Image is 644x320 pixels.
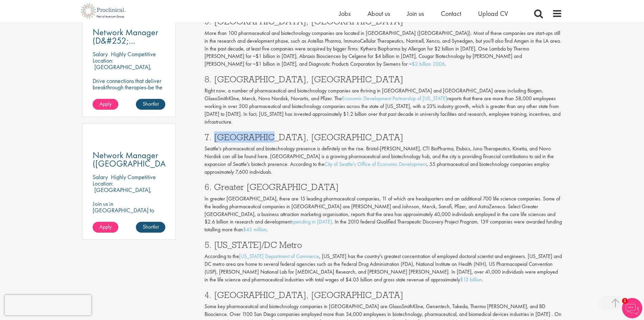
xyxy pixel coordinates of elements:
[412,60,445,67] a: $2 billion 2006
[93,151,166,168] a: Network Manager ([GEOGRAPHIC_DATA])
[93,99,118,110] a: Apply
[93,179,113,187] span: Location:
[205,87,562,126] p: Right now, a number of pharmaceutical and biotechnology companies are thriving in [GEOGRAPHIC_DAT...
[136,222,165,233] a: Shortlist
[622,298,628,304] span: 1
[291,218,332,225] a: spending in [DATE]
[93,50,108,58] span: Salary
[460,276,482,283] a: $15 billion
[93,28,166,45] a: Network Manager (D&#252;[GEOGRAPHIC_DATA])
[93,57,113,64] span: Location:
[205,145,562,176] p: Seattle's pharmaceutical and biotechnology presence is definitely on the rise. Bristol-[PERSON_NA...
[99,223,112,230] span: Apply
[111,50,156,58] p: Highly Competitive
[205,133,562,142] h3: 7. [GEOGRAPHIC_DATA], [GEOGRAPHIC_DATA]
[478,9,508,18] a: Upload CV
[205,291,562,299] h3: 4. [GEOGRAPHIC_DATA], [GEOGRAPHIC_DATA]
[111,173,156,181] p: Highly Competitive
[205,29,562,68] p: More than 100 pharmaceutical and biotechnology companies are located in [GEOGRAPHIC_DATA] ([GEOGR...
[93,222,118,233] a: Apply
[205,17,562,26] h3: 9. [GEOGRAPHIC_DATA], [GEOGRAPHIC_DATA]
[622,298,642,318] img: Chatbot
[99,100,112,107] span: Apply
[93,149,180,169] span: Network Manager ([GEOGRAPHIC_DATA])
[93,26,177,55] span: Network Manager (D&#252;[GEOGRAPHIC_DATA])
[93,63,152,77] p: [GEOGRAPHIC_DATA], [GEOGRAPHIC_DATA]
[205,240,562,249] h3: 5. [US_STATE]/DC Metro
[205,183,562,191] h3: 6. Greater [GEOGRAPHIC_DATA]
[5,295,91,315] iframe: reCAPTCHA
[243,226,267,233] a: $45 million
[342,95,447,102] a: Economic Development Partnership of [US_STATE]
[339,9,351,18] a: Jobs
[205,75,562,84] h3: 8. [GEOGRAPHIC_DATA], [GEOGRAPHIC_DATA]
[93,78,166,103] p: Drive connections that deliver breakthrough therapies-be the link between innovation and impact i...
[136,99,165,110] a: Shortlist
[205,195,562,234] p: In greater [GEOGRAPHIC_DATA], there are 15 leading pharmaceutical companies, 11 of which are head...
[325,161,427,168] a: City of Seattle's Office of Economic Development
[407,9,424,18] a: Join us
[93,186,152,200] p: [GEOGRAPHIC_DATA], [GEOGRAPHIC_DATA]
[93,200,166,239] p: Join us in [GEOGRAPHIC_DATA] to connect healthcare professionals with breakthrough therapies and ...
[93,173,108,181] span: Salary
[441,9,461,18] a: Contact
[367,9,390,18] a: About us
[239,253,319,260] a: [US_STATE] Department of Commerce
[205,253,562,283] p: According to the , [US_STATE] has the country's greatest concentration of employed doctoral scien...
